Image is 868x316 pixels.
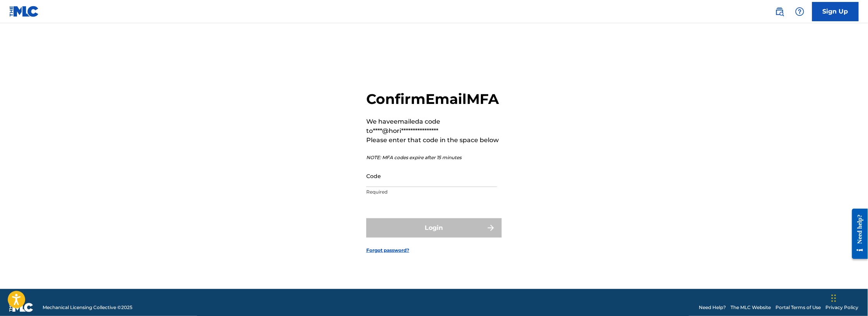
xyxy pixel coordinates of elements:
iframe: Chat Widget [829,279,868,316]
p: NOTE: MFA codes expire after 15 minutes [366,154,502,161]
a: Need Help? [699,304,726,311]
a: Portal Terms of Use [776,304,821,311]
p: Please enter that code in the space below [366,136,502,145]
h2: Confirm Email MFA [366,90,502,108]
a: Privacy Policy [826,304,859,311]
img: help [795,7,805,16]
a: Sign Up [812,2,859,21]
img: logo [9,303,33,312]
p: Required [366,189,497,195]
div: Drag [832,287,836,310]
div: Help [792,4,808,19]
img: MLC Logo [9,6,39,17]
iframe: Resource Center [846,203,868,265]
a: Public Search [772,4,787,19]
a: The MLC Website [731,304,771,311]
span: Mechanical Licensing Collective © 2025 [43,304,132,311]
img: search [775,7,784,16]
a: Forgot password? [366,247,409,254]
